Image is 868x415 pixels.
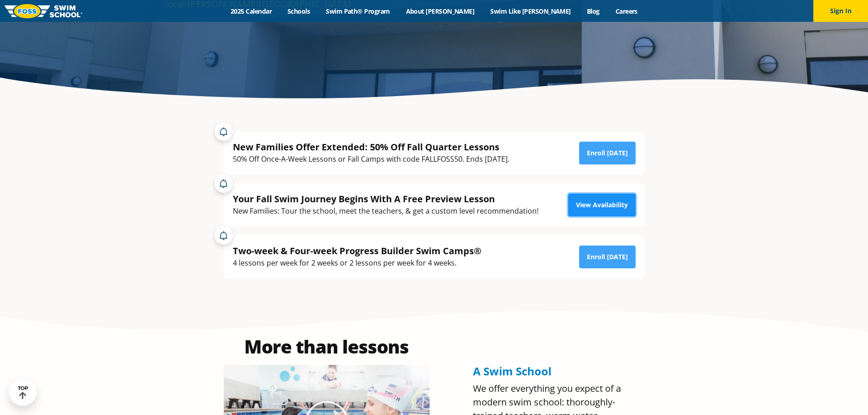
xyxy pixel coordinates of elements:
div: Two-week & Four-week Progress Builder Swim Camps® [233,245,482,257]
a: Careers [607,7,645,15]
div: 4 lessons per week for 2 weeks or 2 lessons per week for 4 weeks. [233,257,482,269]
div: 50% Off Once-A-Week Lessons or Fall Camps with code FALLFOSS50. Ends [DATE]. [233,153,509,165]
img: FOSS Swim School Logo [5,4,82,18]
a: About [PERSON_NAME] [398,7,483,15]
div: TOP [18,385,28,400]
h2: More than lessons [224,338,430,356]
a: Schools [280,7,318,15]
a: Enroll [DATE] [579,246,636,268]
a: Blog [579,7,607,15]
div: Your Fall Swim Journey Begins With A Free Preview Lesson [233,193,539,205]
a: Enroll [DATE] [579,142,636,164]
div: New Families: Tour the school, meet the teachers, & get a custom level recommendation! [233,205,539,217]
span: A Swim School [473,364,551,379]
a: Swim Like [PERSON_NAME] [483,7,579,15]
div: New Families Offer Extended: 50% Off Fall Quarter Lessons [233,141,509,153]
a: 2025 Calendar [223,7,280,15]
a: View Availability [568,194,636,216]
a: Swim Path® Program [318,7,398,15]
